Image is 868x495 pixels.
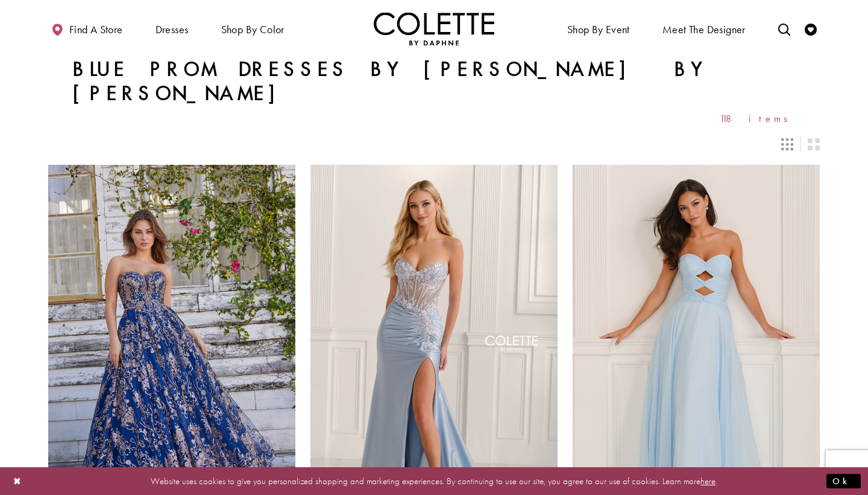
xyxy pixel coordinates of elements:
a: Meet the designer [659,12,749,45]
h1: Blue Prom Dresses by [PERSON_NAME] by [PERSON_NAME] [72,57,796,106]
p: Website uses cookies to give you personalized shopping and marketing experiences. By continuing t... [87,473,781,489]
span: Shop by color [221,24,285,36]
span: Shop By Event [564,12,633,45]
span: Shop By Event [567,24,630,36]
img: Colette by Daphne [374,12,494,45]
div: Layout Controls [41,131,827,158]
span: Dresses [156,24,189,36]
span: Find a store [69,24,123,36]
a: Check Wishlist [802,12,820,45]
a: here [700,474,715,487]
span: Dresses [153,12,192,45]
button: Submit Dialog [826,473,861,488]
span: Meet the designer [662,24,746,36]
span: 118 items [720,113,796,124]
span: Switch layout to 3 columns [781,138,793,150]
span: Shop by color [218,12,288,45]
a: Toggle search [775,12,793,45]
a: Visit Home Page [374,12,494,45]
a: Find a store [48,12,125,45]
span: Switch layout to 2 columns [808,138,820,150]
button: Close Dialog [7,470,28,491]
